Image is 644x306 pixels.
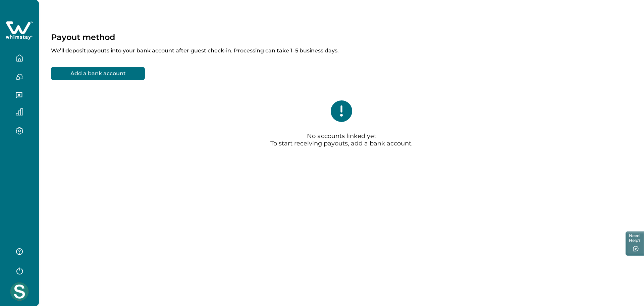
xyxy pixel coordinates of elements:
[51,32,115,42] p: Payout method
[51,42,632,54] p: We’ll deposit payouts into your bank account after guest check-in. Processing can take 1–5 busine...
[10,282,29,301] img: Whimstay Host
[270,133,413,147] p: No accounts linked yet To start receiving payouts, add a bank account.
[51,67,145,80] button: Add a bank account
